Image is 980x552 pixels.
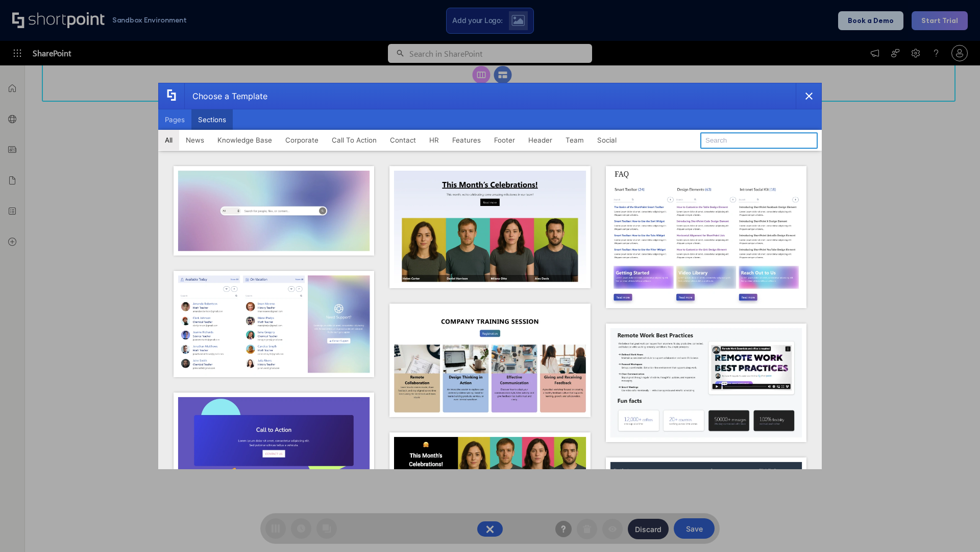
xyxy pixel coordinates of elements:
[423,130,446,150] button: HR
[929,503,980,552] iframe: Chat Widget
[591,130,623,150] button: Social
[487,130,522,150] button: Footer
[184,83,267,109] div: Choose a Template
[279,130,325,150] button: Corporate
[158,130,179,150] button: All
[522,130,559,150] button: Header
[158,109,191,130] button: Pages
[158,83,822,469] div: template selector
[700,132,818,149] input: Search
[191,109,233,130] button: Sections
[559,130,591,150] button: Team
[325,130,383,150] button: Call To Action
[383,130,423,150] button: Contact
[446,130,487,150] button: Features
[211,130,279,150] button: Knowledge Base
[179,130,211,150] button: News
